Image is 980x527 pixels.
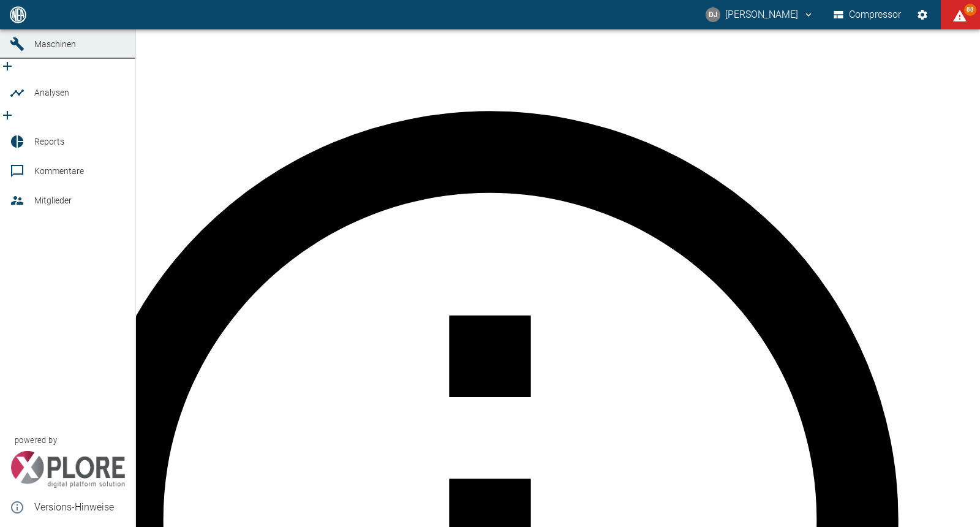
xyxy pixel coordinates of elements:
button: Compressor [831,4,904,26]
span: Analysen [34,88,69,97]
button: david.jasper@nea-x.de [704,4,816,26]
button: Einstellungen [911,4,933,26]
div: DJ [706,7,720,22]
span: Versions-Hinweise [34,500,126,515]
span: Kommentare [34,166,84,176]
span: 88 [964,4,976,16]
img: logo [9,6,28,23]
img: Xplore Logo [10,451,126,488]
span: Mitglieder [34,195,72,205]
span: powered by [15,434,57,446]
span: Reports [34,137,64,146]
span: Maschinen [34,39,76,49]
